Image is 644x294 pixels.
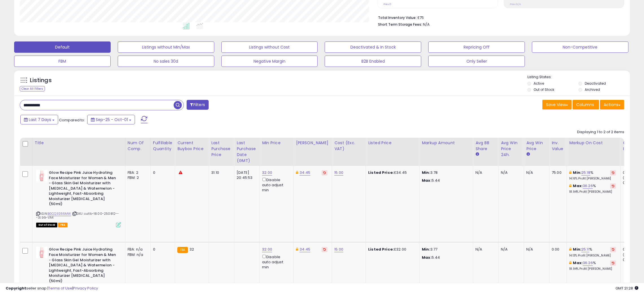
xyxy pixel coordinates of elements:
p: Listing States: [527,74,630,80]
a: 34.45 [300,170,310,175]
b: Glow Recipe Pink Juice Hydrating Face Moisturizer for Women & Men - Glass Skin Gel Moisturizer wi... [49,170,117,208]
div: Inv. value [552,140,564,152]
div: Avg BB Share [475,140,496,152]
button: Repricing Off [428,41,525,53]
small: Avg Win Price. [526,152,530,157]
div: Avg Win Price [526,140,547,152]
b: Listed Price: [368,170,394,175]
div: Last Purchase Date (GMT) [237,140,257,164]
div: Num of Comp. [128,140,148,152]
small: Avg BB Share. [475,152,479,157]
span: Sep-25 - Oct-01 [96,117,128,122]
b: Max: [573,260,583,266]
button: Default [14,41,111,53]
div: 75.00 [552,170,562,175]
p: 18.94% Profit [PERSON_NAME] [569,190,616,194]
a: 15.00 [334,170,343,175]
div: £34.45 [368,170,415,175]
span: All listings that are currently out of stock and unavailable for purchase on Amazon [36,223,57,227]
a: B0CQ3S66MW [48,211,71,216]
button: Only Seller [428,56,525,67]
button: Last 7 Days [20,115,58,124]
div: Avg Win Price 24h. [501,140,521,158]
a: 36.26 [583,260,593,266]
div: 0 [153,247,171,252]
p: 14.16% Profit [PERSON_NAME] [569,177,616,181]
a: Terms of Use [48,286,72,291]
li: £75 [378,14,620,21]
button: B2B Enabled [325,56,421,67]
a: 25.18 [581,170,590,175]
div: N/A [501,170,519,175]
div: FBM: 2 [128,175,146,180]
a: 25.11 [581,247,589,252]
div: Displaying 1 to 2 of 2 items [577,130,624,135]
div: £32.00 [368,247,415,252]
div: N/A [475,170,494,175]
strong: Min: [422,170,430,175]
div: N/A [526,170,545,175]
div: Cost (Exc. VAT) [334,140,363,152]
strong: Max: [422,178,432,183]
small: (0%) [623,175,631,180]
div: [DATE] 20:45:53 [237,170,255,180]
span: | SKU: cultb-18.00-250812---31.99-VA4 [36,211,119,220]
button: Non-Competitive [532,41,628,53]
b: Min: [573,170,582,175]
div: Ordered Items [623,140,643,152]
div: 0 [153,170,171,175]
b: Listed Price: [368,247,394,252]
a: 34.45 [300,247,310,252]
span: 32 [189,247,194,252]
div: N/A [501,247,519,252]
h5: Listings [30,76,52,84]
img: 31Bqf5dGtjL._SL40_.jpg [36,170,47,181]
button: Filters [187,100,209,110]
div: seller snap | | [6,286,98,291]
div: FBA: n/a [128,247,146,252]
div: Last Purchase Price [211,140,232,158]
button: Actions [600,100,624,109]
b: Total Inventory Value: [378,15,416,20]
div: % [569,183,616,194]
button: Listings without Cost [221,41,318,53]
small: Prev: 0 [383,3,391,6]
div: Current Buybox Price [177,140,206,152]
b: Min: [573,247,582,252]
b: Max: [573,183,583,188]
span: Last 7 Days [29,117,51,122]
small: (0%) [623,253,631,257]
button: Columns [573,100,599,109]
button: Deactivated & In Stock [325,41,421,53]
p: 5.44 [422,178,469,183]
a: Privacy Policy [73,286,98,291]
span: Compared to: [59,117,85,123]
div: 0.00 [552,247,562,252]
button: FBM [14,56,111,67]
div: 31.10 [211,170,230,175]
p: 5.44 [422,255,469,260]
span: N/A [423,22,430,27]
strong: Copyright [6,286,26,291]
div: Clear All Filters [20,86,45,91]
button: Sep-25 - Oct-01 [87,115,135,124]
strong: Max: [422,255,432,260]
div: Listed Price [368,140,417,146]
div: Title [35,140,123,146]
b: Short Term Storage Fees: [378,22,422,27]
div: FBA: 2 [128,170,146,175]
div: Markup Amount [422,140,471,146]
span: Columns [576,102,594,107]
strong: Min: [422,247,430,252]
p: 3.77 [422,247,469,252]
div: N/A [526,247,545,252]
div: % [569,260,616,271]
button: No sales 30d [118,56,214,67]
p: 18.94% Profit [PERSON_NAME] [569,267,616,271]
a: 36.26 [583,183,593,189]
label: Out of Stock [534,87,554,92]
small: Prev: N/A [510,3,521,6]
div: N/A [475,247,494,252]
p: 14.13% Profit [PERSON_NAME] [569,254,616,258]
div: % [569,170,616,181]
